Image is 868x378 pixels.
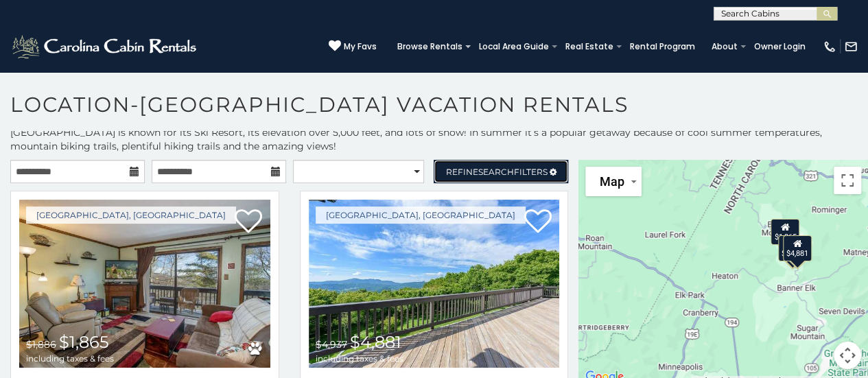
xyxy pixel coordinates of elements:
[309,200,560,368] img: Elderberry Escape
[834,342,861,369] button: Map camera controls
[19,200,270,368] a: Holiday Hideaway $1,886 $1,865 including taxes & fees
[623,37,702,56] a: Rental Program
[26,354,114,363] span: including taxes & fees
[316,354,403,363] span: including taxes & fees
[834,167,861,194] button: Toggle fullscreen view
[26,338,56,351] span: $1,886
[59,332,109,352] span: $1,865
[472,37,556,56] a: Local Area Guide
[524,208,551,237] a: Add to favorites
[434,160,568,183] a: RefineSearchFilters
[19,200,270,368] img: Holiday Hideaway
[309,200,560,368] a: Elderberry Escape $4,937 $4,881 including taxes & fees
[350,332,401,352] span: $4,881
[778,235,807,261] div: $4,158
[10,33,200,60] img: White-1-2.png
[344,40,377,53] span: My Favs
[783,235,812,261] div: $4,881
[599,174,624,189] span: Map
[705,37,744,56] a: About
[771,218,799,244] div: $1,865
[747,37,812,56] a: Owner Login
[316,338,347,351] span: $4,937
[316,206,526,224] a: [GEOGRAPHIC_DATA], [GEOGRAPHIC_DATA]
[235,208,262,237] a: Add to favorites
[329,40,377,54] a: My Favs
[559,37,620,56] a: Real Estate
[446,167,548,177] span: Refine Filters
[478,167,514,177] span: Search
[585,167,642,196] button: Change map style
[823,40,836,54] img: phone-regular-white.png
[844,40,858,54] img: mail-regular-white.png
[26,206,236,224] a: [GEOGRAPHIC_DATA], [GEOGRAPHIC_DATA]
[390,37,469,56] a: Browse Rentals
